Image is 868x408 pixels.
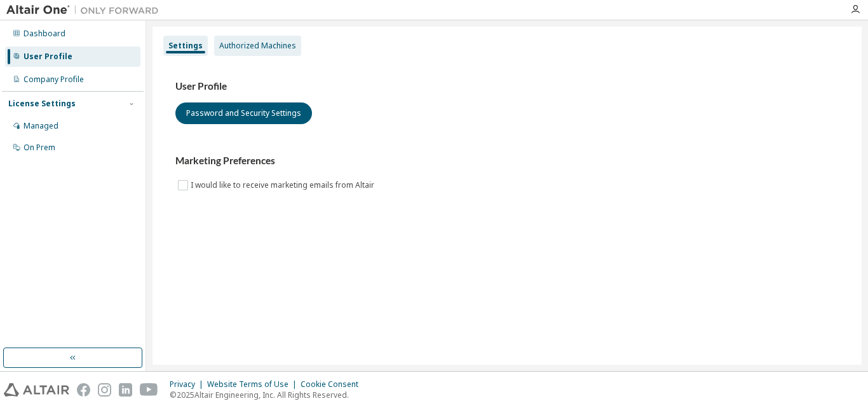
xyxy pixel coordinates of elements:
p: © 2025 Altair Engineering, Inc. All Rights Reserved. [170,390,366,400]
img: Altair One [6,4,165,17]
h3: Marketing Preferences [175,155,839,167]
div: On Prem [24,143,55,153]
div: Website Terms of Use [207,379,301,390]
img: instagram.svg [98,383,111,397]
div: Company Profile [24,74,84,85]
div: Authorized Machines [219,41,296,51]
img: facebook.svg [77,383,90,397]
label: I would like to receive marketing emails from Altair [191,178,377,193]
h3: User Profile [175,80,839,93]
div: User Profile [24,52,72,62]
div: License Settings [8,99,76,109]
div: Cookie Consent [301,379,366,390]
img: altair_logo.svg [4,383,69,397]
div: Dashboard [24,29,65,39]
img: linkedin.svg [119,383,132,397]
img: youtube.svg [140,383,158,397]
div: Settings [168,41,203,51]
button: Password and Security Settings [175,102,312,124]
div: Privacy [170,379,207,390]
div: Managed [24,121,58,131]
